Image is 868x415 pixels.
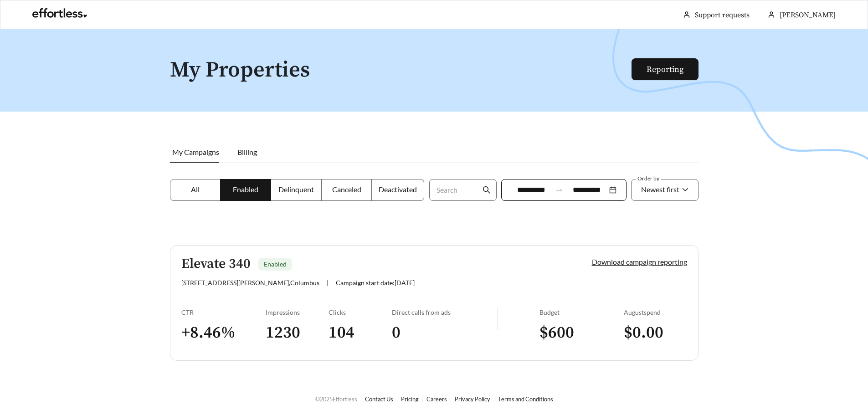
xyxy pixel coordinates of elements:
[237,148,257,156] span: Billing
[181,256,251,272] h5: Elevate 340
[647,64,683,75] a: Reporting
[233,185,258,194] span: Enabled
[172,148,219,156] span: My Campaigns
[266,308,329,316] div: Impressions
[327,279,329,287] span: |
[264,260,287,268] span: Enabled
[592,257,687,266] a: Download campaign reporting
[555,186,563,194] span: to
[329,308,392,316] div: Clicks
[181,323,266,343] h3: + 8.46 %
[539,308,624,316] div: Budget
[497,308,498,330] img: line
[695,10,750,20] a: Support requests
[170,245,699,361] a: Elevate 340Enabled[STREET_ADDRESS][PERSON_NAME],Columbus|Campaign start date:[DATE]Download campa...
[191,185,200,194] span: All
[392,308,497,316] div: Direct calls from ads
[181,308,266,316] div: CTR
[539,323,624,343] h3: $ 600
[336,279,415,287] span: Campaign start date: [DATE]
[483,186,491,194] span: search
[170,58,632,82] h1: My Properties
[329,323,392,343] h3: 104
[632,58,699,80] button: Reporting
[392,323,497,343] h3: 0
[278,185,314,194] span: Delinquent
[332,185,361,194] span: Canceled
[624,323,687,343] h3: $ 0.00
[555,186,563,194] span: swap-right
[181,279,319,287] span: [STREET_ADDRESS][PERSON_NAME] , Columbus
[780,10,836,20] span: [PERSON_NAME]
[266,323,329,343] h3: 1230
[624,308,687,316] div: August spend
[379,185,417,194] span: Deactivated
[641,185,679,194] span: Newest first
